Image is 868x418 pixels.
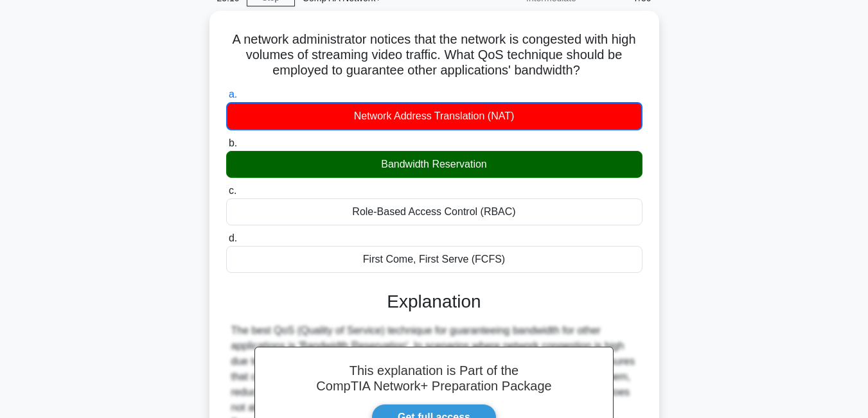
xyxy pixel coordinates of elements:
[229,185,236,196] span: c.
[229,137,237,148] span: b.
[229,232,237,243] span: d.
[226,102,642,130] div: Network Address Translation (NAT)
[226,151,642,178] div: Bandwidth Reservation
[225,31,644,79] h5: A network administrator notices that the network is congested with high volumes of streaming vide...
[226,246,642,273] div: First Come, First Serve (FCFS)
[234,291,635,313] h3: Explanation
[229,89,237,100] span: a.
[226,198,642,225] div: Role-Based Access Control (RBAC)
